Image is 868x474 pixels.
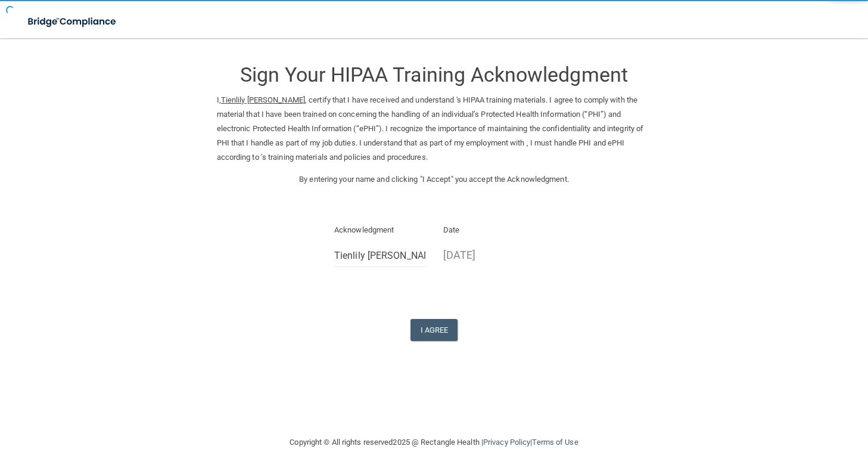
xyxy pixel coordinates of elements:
[483,438,530,447] a: Privacy Policy
[443,223,534,237] p: Date
[217,423,652,461] div: Copyright © All rights reserved 2025 @ Rectangle Health | |
[334,223,425,237] p: Acknowledgment
[334,245,425,267] input: Full Name
[217,93,652,165] p: I, , certify that I have received and understand 's HIPAA training materials. I agree to comply w...
[221,95,305,104] ins: Tienlily [PERSON_NAME]
[410,319,458,341] button: I Agree
[217,64,652,86] h3: Sign Your HIPAA Training Acknowledgment
[18,10,127,34] img: bridge_compliance_login_screen.278c3ca4.svg
[217,172,652,187] p: By entering your name and clicking "I Accept" you accept the Acknowledgment.
[532,438,578,447] a: Terms of Use
[443,245,534,265] p: [DATE]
